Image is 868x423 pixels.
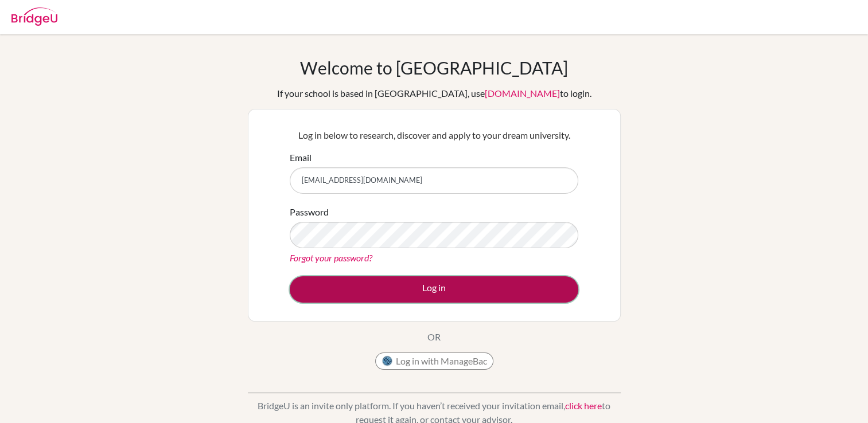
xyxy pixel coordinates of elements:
[277,87,591,100] div: If your school is based in [GEOGRAPHIC_DATA], use to login.
[11,7,57,26] img: Bridge-U
[300,57,568,78] h1: Welcome to [GEOGRAPHIC_DATA]
[290,276,578,303] button: Log in
[375,352,493,370] button: Log in with ManageBac
[485,88,560,99] a: [DOMAIN_NAME]
[427,330,441,344] p: OR
[290,128,578,142] p: Log in below to research, discover and apply to your dream university.
[290,205,329,219] label: Password
[290,151,312,164] label: Email
[565,400,602,411] a: click here
[290,252,372,263] a: Forgot your password?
